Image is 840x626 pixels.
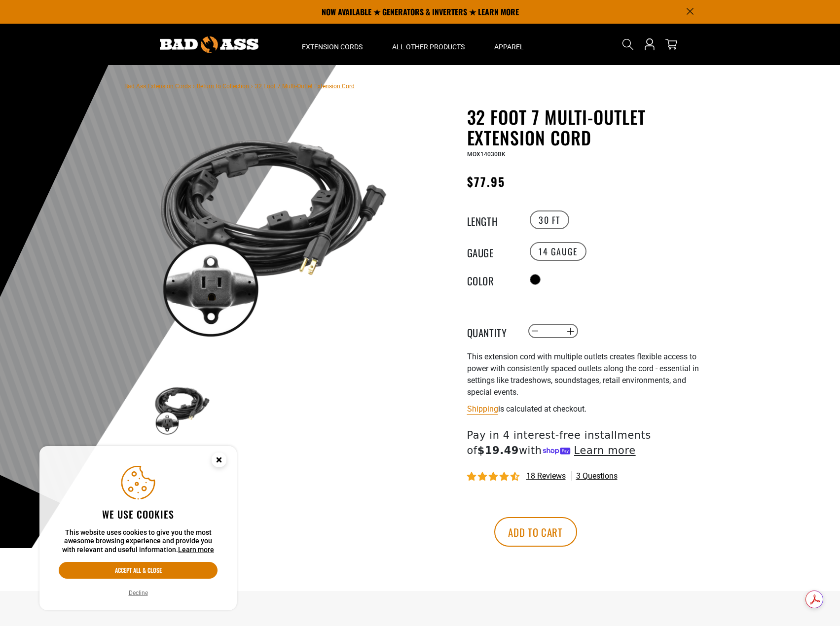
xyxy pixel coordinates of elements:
div: is calculated at checkout. [467,402,709,416]
span: 4.67 stars [467,472,521,482]
summary: Apparel [479,24,539,65]
span: › [251,83,253,90]
span: 18 reviews [526,471,566,481]
button: Add to cart [494,517,577,547]
a: Shipping [467,404,498,414]
legend: Gauge [467,245,516,258]
summary: All Other Products [377,24,479,65]
img: black [153,108,391,346]
h1: 32 Foot 7 Multi-Outlet Extension Cord [467,106,709,148]
span: 32 Foot 7 Multi-Outlet Extension Cord [255,83,355,90]
p: This website uses cookies to give you the most awesome browsing experience and provide you with r... [59,528,218,555]
legend: Color [467,273,516,286]
label: 14 Gauge [530,242,586,261]
span: This extension cord with multiple outlets creates flexible access to power with consistently spac... [467,352,699,397]
nav: breadcrumbs [124,80,355,92]
h2: We use cookies [59,508,218,521]
a: Bad Ass Extension Cords [124,83,191,90]
span: All Other Products [392,42,465,51]
label: Quantity [467,325,516,338]
label: 30 FT [530,210,569,229]
aside: Cookie Consent [39,446,237,611]
button: Accept all & close [59,562,218,579]
span: 3 questions [576,471,618,482]
a: Learn more [178,546,214,554]
span: Extension Cords [302,42,363,51]
span: $77.95 [467,173,505,190]
legend: Length [467,213,516,226]
button: Decline [126,588,151,598]
summary: Extension Cords [287,24,377,65]
a: Return to Collection [197,83,249,90]
summary: Search [620,36,636,52]
span: › [193,83,195,90]
img: black [153,380,211,437]
img: Bad Ass Extension Cords [160,36,258,53]
span: Apparel [494,42,524,51]
span: MOX14030BK [467,151,506,158]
